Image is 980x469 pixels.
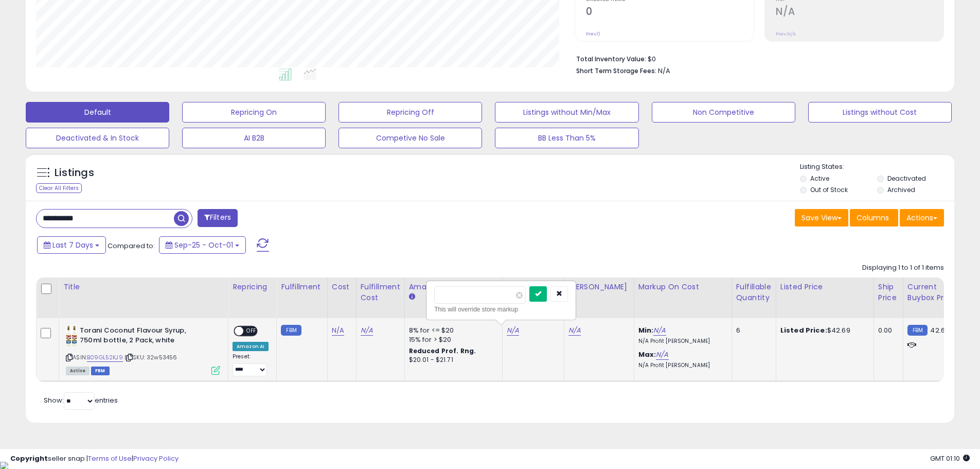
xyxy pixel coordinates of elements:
div: $42.69 [780,326,866,335]
small: FBM [281,325,301,336]
div: $20.01 - $21.71 [409,356,494,364]
div: [PERSON_NAME] [568,282,630,292]
button: Repricing Off [338,102,482,123]
button: Columns [850,209,898,227]
button: Repricing On [182,102,326,123]
button: Default [26,102,169,123]
span: FBM [91,367,110,375]
b: Max: [638,350,656,359]
li: $0 [576,52,936,64]
button: AI B2B [182,128,326,148]
b: Torani Coconut Flavour Syrup, 750ml bottle, 2 Pack, white [80,326,205,348]
label: Out of Stock [810,185,848,194]
div: 8% for <= $20 [409,326,494,335]
div: Repricing [233,282,272,292]
h2: 0 [586,6,754,20]
a: Terms of Use [88,454,132,463]
b: Reduced Prof. Rng. [409,346,476,355]
span: Last 7 Days [52,240,93,250]
div: Cost [332,282,352,292]
small: FBM [907,325,928,336]
span: OFF [243,327,260,336]
button: Non Competitive [652,102,795,123]
div: Clear All Filters [36,183,82,193]
div: Listed Price [780,282,869,292]
p: Listing States: [800,162,954,172]
button: Actions [900,209,944,227]
div: ASIN: [66,326,220,374]
div: Current Buybox Price [907,282,960,303]
div: Displaying 1 to 1 of 1 items [862,263,944,273]
div: Fulfillment [281,282,323,292]
button: Last 7 Days [37,236,106,254]
div: Preset: [233,353,269,376]
div: Ship Price [878,282,899,303]
button: Competive No Sale [338,128,482,148]
div: Amazon Fees [409,282,498,292]
button: BB Less Than 5% [495,128,638,148]
button: Save View [795,209,848,227]
div: Fulfillment Cost [361,282,400,303]
div: This will override store markup [434,304,568,315]
b: Short Term Storage Fees: [576,66,656,75]
label: Active [810,174,829,183]
span: Show: entries [44,395,118,405]
div: 6 [736,326,768,335]
a: Privacy Policy [133,454,179,463]
a: N/A [653,325,666,336]
label: Deactivated [887,174,926,183]
button: Sep-25 - Oct-01 [159,236,246,254]
span: 2025-10-9 01:10 GMT [930,454,970,463]
div: seller snap | | [10,454,179,464]
a: N/A [361,325,373,336]
span: Compared to: [108,241,155,251]
span: All listings currently available for purchase on Amazon [66,367,90,375]
b: Total Inventory Value: [576,55,646,63]
a: N/A [332,325,344,336]
a: N/A [568,325,581,336]
div: 15% for > $20 [409,335,494,344]
span: N/A [658,66,670,76]
span: | SKU: 32w53456 [124,353,177,361]
a: B09GL52KJ9 [87,353,123,362]
a: N/A [507,325,519,336]
span: Columns [857,213,889,223]
div: Amazon AI [233,342,269,351]
button: Listings without Min/Max [495,102,638,123]
b: Min: [638,325,654,335]
h5: Listings [55,166,94,180]
span: 42.69 [930,325,949,335]
b: Listed Price: [780,325,827,335]
small: Amazon Fees. [409,292,415,302]
div: 0.00 [878,326,895,335]
p: N/A Profit [PERSON_NAME] [638,362,724,369]
a: N/A [656,350,668,360]
button: Filters [198,209,238,227]
label: Archived [887,185,915,194]
div: Markup on Cost [638,282,727,292]
small: Prev: N/A [776,31,796,37]
div: Title [63,282,224,292]
strong: Copyright [10,454,48,463]
th: The percentage added to the cost of goods (COGS) that forms the calculator for Min & Max prices. [634,277,732,318]
img: 418xmwqUTgL._SL40_.jpg [66,326,77,346]
div: Fulfillable Quantity [736,282,772,303]
h2: N/A [776,6,943,20]
button: Listings without Cost [808,102,952,123]
p: N/A Profit [PERSON_NAME] [638,338,724,345]
button: Deactivated & In Stock [26,128,169,148]
small: Prev: 0 [586,31,600,37]
span: Sep-25 - Oct-01 [174,240,233,250]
